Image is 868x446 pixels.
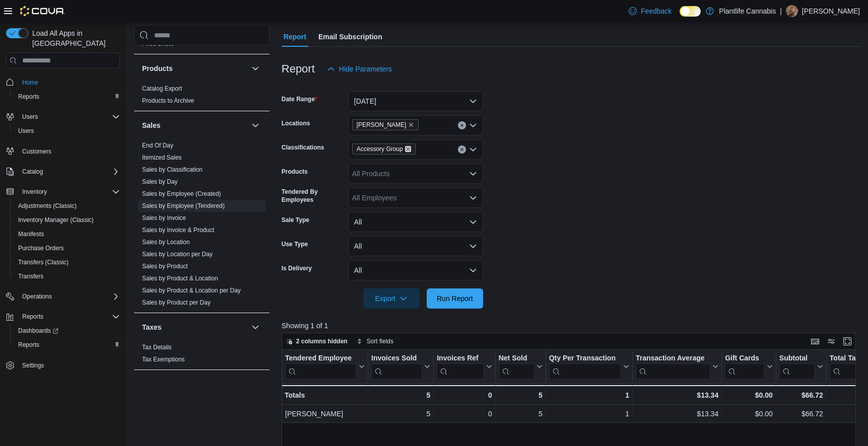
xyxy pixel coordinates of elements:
[14,256,73,268] a: Transfers (Classic)
[841,335,853,347] button: Enter fullscreen
[285,389,365,401] div: Totals
[296,337,348,345] span: 2 columns hidden
[779,354,815,363] div: Subtotal
[2,144,124,159] button: Customers
[458,121,466,129] button: Clear input
[142,251,213,258] a: Sales by Location per Day
[437,354,492,380] button: Invoices Ref
[802,5,860,17] p: [PERSON_NAME]
[636,408,718,420] div: $13.34
[549,389,629,401] div: 1
[18,186,51,198] button: Inventory
[142,190,221,198] span: Sales by Employee (Created)
[469,194,477,202] button: Open list of options
[780,5,782,17] p: |
[371,389,430,401] div: 5
[469,121,477,129] button: Open list of options
[142,142,173,149] a: End Of Day
[14,91,120,103] span: Reports
[680,6,701,17] input: Dark Mode
[427,288,483,309] button: Run Report
[18,341,39,349] span: Reports
[10,213,124,227] button: Inventory Manager (Classic)
[352,119,419,130] span: Wainwright
[18,202,77,210] span: Adjustments (Classic)
[18,311,47,323] button: Reports
[10,227,124,241] button: Manifests
[498,354,534,363] div: Net Sold
[142,274,218,282] span: Sales by Product & Location
[18,111,42,123] button: Users
[636,389,718,401] div: $13.34
[18,186,120,198] span: Inventory
[22,147,51,156] span: Customers
[282,321,862,331] p: Showing 1 of 1
[323,59,396,79] button: Hide Parameters
[14,91,43,103] a: Reports
[142,214,186,221] a: Sales by Invoice
[14,200,81,212] a: Adjustments (Classic)
[142,299,211,307] span: Sales by Product per Day
[14,325,120,337] span: Dashboards
[14,339,120,351] span: Reports
[636,354,718,380] button: Transaction Average
[10,269,124,283] button: Transfers
[142,227,214,234] a: Sales by Invoice & Product
[371,354,422,380] div: Invoices Sold
[10,324,124,338] a: Dashboards
[142,202,225,210] span: Sales by Employee (Tendered)
[142,238,190,246] span: Sales by Location
[371,354,422,363] div: Invoices Sold
[549,354,621,380] div: Qty Per Transaction
[18,230,44,238] span: Manifests
[142,154,182,162] span: Itemized Sales
[142,355,185,363] span: Tax Exemptions
[2,185,124,199] button: Inventory
[14,256,120,268] span: Transfers (Classic)
[786,5,798,17] div: Mary Babiuk
[249,62,261,75] button: Products
[142,322,162,332] h3: Taxes
[18,145,55,158] a: Customers
[348,236,483,256] button: All
[18,166,47,178] button: Catalog
[371,408,430,420] div: 5
[14,125,38,137] a: Users
[18,359,48,371] a: Settings
[725,354,773,380] button: Gift Cards
[22,168,43,176] span: Catalog
[14,214,120,226] span: Inventory Manager (Classic)
[142,166,203,174] span: Sales by Classification
[14,270,47,282] a: Transfers
[282,216,309,224] label: Sale Type
[18,290,120,303] span: Operations
[779,354,815,380] div: Subtotal
[20,6,65,16] img: Cova
[142,166,203,173] a: Sales by Classification
[6,70,120,399] nav: Complex example
[142,97,194,105] span: Products to Archive
[18,127,34,135] span: Users
[282,188,344,204] label: Tendered By Employees
[636,354,710,363] div: Transaction Average
[437,354,484,380] div: Invoices Ref
[437,389,492,401] div: 0
[498,354,542,380] button: Net Sold
[469,170,477,178] button: Open list of options
[134,83,270,111] div: Products
[408,122,414,128] button: Remove Wainwright from selection in this group
[2,289,124,304] button: Operations
[10,255,124,269] button: Transfers (Classic)
[458,145,466,154] button: Clear input
[14,228,48,240] a: Manifests
[318,27,382,47] span: Email Subscription
[357,144,403,154] span: Accessory Group
[14,270,120,282] span: Transfers
[22,313,43,321] span: Reports
[282,143,324,152] label: Classifications
[142,120,247,130] button: Sales
[22,292,52,301] span: Operations
[830,354,865,363] div: Total Tax
[28,28,120,48] span: Load All Apps in [GEOGRAPHIC_DATA]
[10,241,124,255] button: Purchase Orders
